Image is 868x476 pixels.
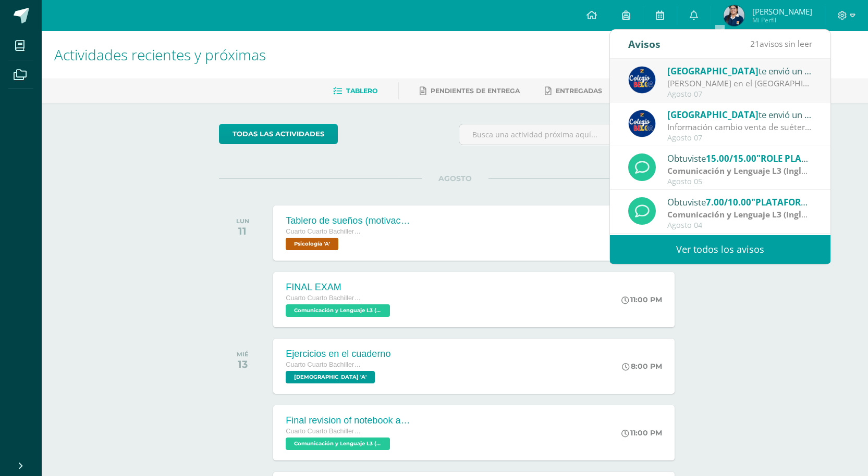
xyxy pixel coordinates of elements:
span: Mi Perfil [752,16,812,24]
div: FINAL EXAM [286,282,393,293]
span: Psicología 'A' [286,238,338,250]
div: te envió un aviso [667,64,812,78]
span: Cuarto Cuarto Bachillerato en Ciencias y Letras [286,294,364,302]
div: Agosto 05 [667,177,812,186]
span: 15.00/15.00 [706,152,756,164]
div: | zona [667,209,812,221]
span: 21 [750,38,760,49]
a: Pendientes de entrega [420,83,520,99]
div: | zona [667,165,812,177]
span: 7.00/10.00 [706,196,751,208]
div: 11:00 PM [621,428,662,438]
span: Cuarto Cuarto Bachillerato en Ciencias y Letras [286,228,364,235]
span: Entregadas [556,87,602,95]
span: [GEOGRAPHIC_DATA] [667,109,759,121]
div: LUN [236,217,249,225]
div: te envió un aviso [667,108,812,121]
a: Entregadas [545,83,602,99]
span: Cuarto Cuarto Bachillerato en Ciencias y Letras [286,428,364,435]
span: [PERSON_NAME] [752,6,812,17]
div: Final revision of notebook and book [286,415,411,426]
span: Cuarto Cuarto Bachillerato en Ciencias y Letras [286,361,364,368]
img: 919ad801bb7643f6f997765cf4083301.png [628,110,656,137]
input: Busca una actividad próxima aquí... [459,124,690,145]
strong: Comunicación y Lenguaje L3 (Inglés) 4 [667,165,820,176]
div: Agosto 07 [667,90,812,99]
div: Tablero de sueños (motivación) [286,215,411,226]
a: Ver todos los avisos [610,235,830,264]
div: Agosto 07 [667,134,812,143]
div: 13 [237,358,249,370]
span: Pendientes de entrega [431,87,520,95]
div: Información cambio venta de suéter y chaleco del Colegio - Tejidos Piemont -: Estimados Padres de... [667,121,812,133]
div: 8:00 PM [622,362,662,371]
strong: Comunicación y Lenguaje L3 (Inglés) 4 [667,209,820,220]
img: ad1f2da46e31fbcedd8aa7994acf525e.png [724,5,744,26]
div: 11 [236,225,249,237]
a: Tablero [333,83,377,99]
div: Obtuviste en [667,151,812,165]
div: Abuelitos Heladeros en el Colegio Belga.: Estimados padres y madres de familia: Les saludamos cor... [667,78,812,89]
div: 11:00 PM [621,295,662,304]
img: 919ad801bb7643f6f997765cf4083301.png [628,66,656,94]
div: Ejercicios en el cuaderno [286,349,390,359]
span: AGOSTO [422,174,488,183]
span: [GEOGRAPHIC_DATA] [667,65,759,77]
div: Avisos [628,30,661,58]
div: Agosto 04 [667,221,812,230]
span: Comunicación y Lenguaje L3 (Inglés) 4 'A' [286,438,390,450]
span: Comunicación y Lenguaje L3 (Inglés) 4 'A' [286,304,390,317]
span: "PLATAFORM" [751,196,813,208]
span: avisos sin leer [750,38,812,49]
span: Actividades recientes y próximas [54,45,266,65]
span: Evangelización 'A' [286,371,375,383]
div: Obtuviste en [667,195,812,209]
a: todas las Actividades [219,124,338,144]
div: MIÉ [237,351,249,358]
span: Tablero [346,87,377,95]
